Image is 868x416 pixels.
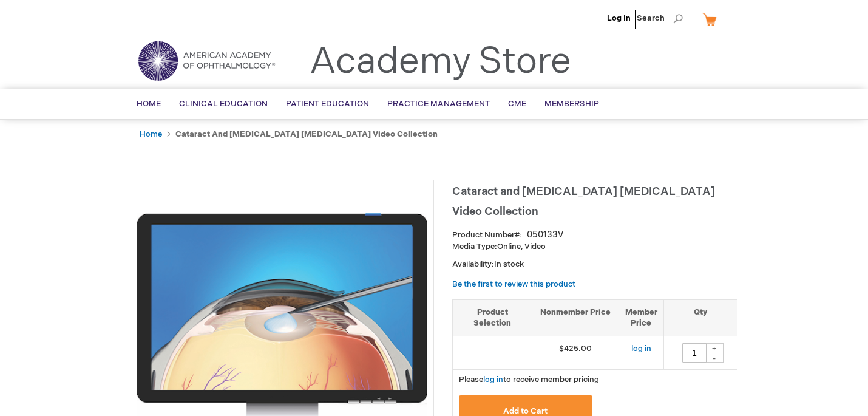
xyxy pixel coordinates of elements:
span: Home [137,99,161,109]
strong: Media Type: [452,242,497,251]
span: Add to Cart [503,406,548,416]
a: Academy Store [310,40,571,84]
a: Log In [607,13,631,23]
th: Qty [663,299,737,336]
th: Member Price [619,299,663,336]
p: Online, Video [452,241,737,253]
span: Please to receive member pricing [459,375,599,384]
a: Home [140,129,162,139]
a: log in [483,375,503,384]
span: CME [508,99,526,109]
strong: Cataract and [MEDICAL_DATA] [MEDICAL_DATA] Video Collection [175,129,438,139]
span: Search [637,6,683,30]
input: Qty [682,343,707,363]
th: Nonmember Price [532,299,619,336]
p: Availability: [452,259,737,270]
span: Membership [544,99,599,109]
span: Cataract and [MEDICAL_DATA] [MEDICAL_DATA] Video Collection [452,185,715,218]
a: log in [631,344,651,353]
div: - [705,353,724,363]
span: Practice Management [387,99,490,109]
span: In stock [494,259,524,269]
div: 050133V [527,229,563,241]
span: Patient Education [286,99,369,109]
th: Product Selection [453,299,532,336]
strong: Product Number [452,230,522,240]
div: + [705,343,724,353]
td: $425.00 [532,336,619,369]
span: Clinical Education [179,99,268,109]
a: Be the first to review this product [452,279,575,289]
